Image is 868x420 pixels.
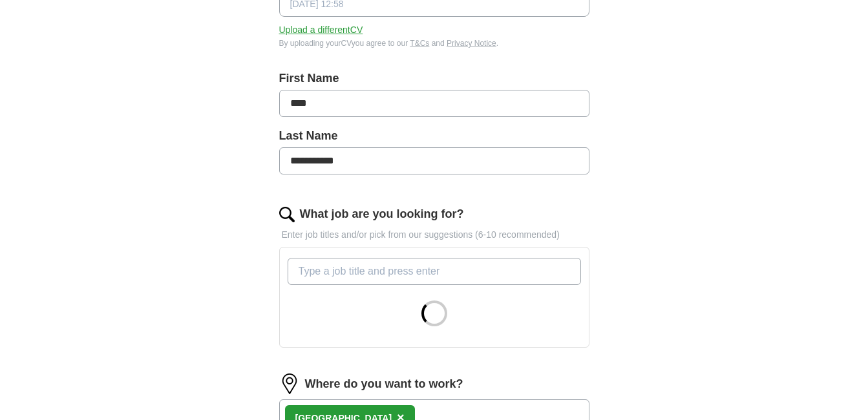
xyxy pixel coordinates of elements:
p: Enter job titles and/or pick from our suggestions (6-10 recommended) [279,228,589,242]
div: By uploading your CV you agree to our and . [279,37,589,49]
label: First Name [279,70,589,87]
label: What job are you looking for? [300,205,464,223]
a: T&Cs [410,39,429,48]
a: Privacy Notice [447,39,496,48]
button: Upload a differentCV [279,23,363,37]
img: search.png [279,207,295,222]
input: Type a job title and press enter [288,258,581,285]
img: location.png [279,373,300,394]
label: Where do you want to work? [305,375,463,393]
label: Last Name [279,127,589,145]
